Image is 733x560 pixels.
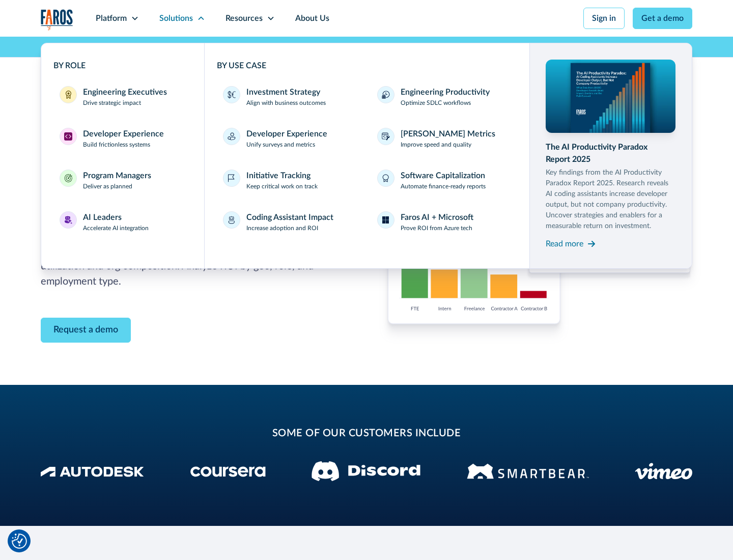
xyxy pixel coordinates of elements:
[635,463,692,480] img: Vimeo logo
[401,211,473,223] div: Faros AI + Microsoft
[122,426,611,441] h2: some of our customers include
[312,461,420,481] img: Discord logo
[371,122,517,155] a: [PERSON_NAME] MetricsImprove speed and quality
[583,8,625,29] a: Sign in
[12,534,27,549] button: Cookie Settings
[53,80,192,114] a: Engineering ExecutivesEngineering ExecutivesDrive strategic impact
[401,182,486,191] p: Automate finance-ready reports
[546,141,676,165] div: The AI Productivity Paradox Report 2025
[401,170,485,182] div: Software Capitalization
[225,12,263,24] div: Resources
[83,86,167,98] div: Engineering Executives
[401,86,490,98] div: Engineering Productivity
[41,37,692,269] nav: Solutions
[217,205,363,239] a: Coding Assistant ImpactIncrease adoption and ROI
[371,205,517,239] a: Faros AI + MicrosoftProve ROI from Azure tech
[96,12,127,24] div: Platform
[246,170,311,182] div: Initiative Tracking
[371,163,517,197] a: Software CapitalizationAutomate finance-ready reports
[53,163,192,197] a: Program ManagersProgram ManagersDeliver as planned
[83,140,150,149] p: Build frictionless systems
[401,128,495,140] div: [PERSON_NAME] Metrics
[246,182,318,191] p: Keep critical work on track
[401,98,471,107] p: Optimize SDLC workflows
[83,182,132,191] p: Deliver as planned
[53,122,192,155] a: Developer ExperienceDeveloper ExperienceBuild frictionless systems
[53,205,192,239] a: AI LeadersAI LeadersAccelerate AI integration
[64,174,72,182] img: Program Managers
[83,98,141,107] p: Drive strategic impact
[401,140,471,149] p: Improve speed and quality
[83,211,122,223] div: AI Leaders
[83,128,164,140] div: Developer Experience
[217,60,517,72] div: BY USE CASE
[41,318,131,343] a: Contact Modal
[401,223,472,233] p: Prove ROI from Azure tech
[546,60,676,252] a: The AI Productivity Paradox Report 2025Key findings from the AI Productivity Paradox Report 2025....
[41,466,144,477] img: Autodesk Logo
[467,462,589,481] img: Smartbear Logo
[371,80,517,114] a: Engineering ProductivityOptimize SDLC workflows
[246,211,333,223] div: Coding Assistant Impact
[217,80,363,114] a: Investment StrategyAlign with business outcomes
[190,466,266,477] img: Coursera Logo
[246,86,320,98] div: Investment Strategy
[217,163,363,197] a: Initiative TrackingKeep critical work on track
[633,8,692,29] a: Get a demo
[53,60,192,72] div: BY ROLE
[159,12,193,24] div: Solutions
[546,238,583,250] div: Read more
[41,9,73,30] img: Logo of the analytics and reporting company Faros.
[41,9,73,30] a: home
[64,132,72,141] img: Developer Experience
[83,170,151,182] div: Program Managers
[83,223,149,233] p: Accelerate AI integration
[246,98,326,107] p: Align with business outcomes
[246,223,318,233] p: Increase adoption and ROI
[546,167,676,232] p: Key findings from the AI Productivity Paradox Report 2025. Research reveals AI coding assistants ...
[64,216,72,224] img: AI Leaders
[64,91,72,99] img: Engineering Executives
[217,122,363,155] a: Developer ExperienceUnify surveys and metrics
[246,128,327,140] div: Developer Experience
[12,534,27,549] img: Revisit consent button
[246,140,315,149] p: Unify surveys and metrics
